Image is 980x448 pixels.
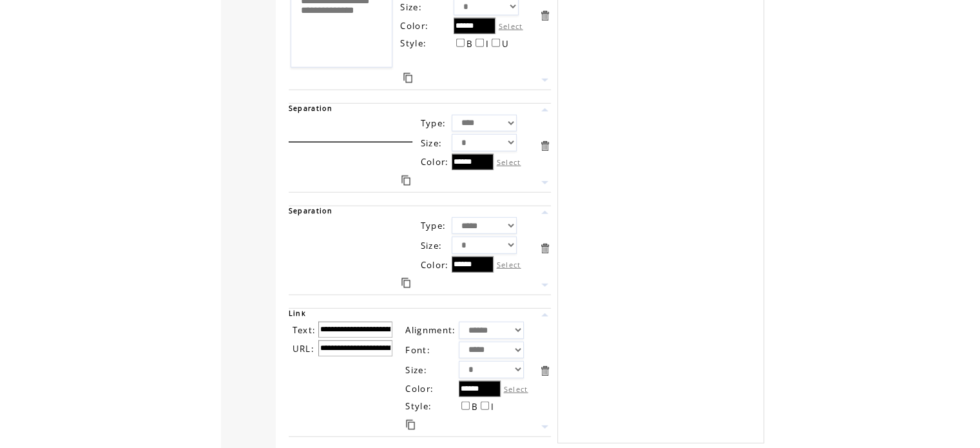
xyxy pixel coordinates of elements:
[539,177,551,189] a: Move this item down
[539,242,551,255] a: Delete this item
[539,279,551,291] a: Move this item down
[421,259,449,271] span: Color:
[400,37,427,49] span: Style:
[539,309,551,321] a: Move this item up
[405,344,430,356] span: Font:
[466,38,473,50] span: B
[421,137,443,149] span: Size:
[401,175,410,186] a: Duplicate this item
[405,383,434,394] span: Color:
[405,324,456,336] span: Alignment:
[472,401,478,413] span: B
[289,206,332,215] span: Separation
[401,278,410,288] a: Duplicate this item
[497,260,521,269] label: Select
[502,38,509,50] span: U
[504,384,528,394] label: Select
[293,343,314,355] span: URL:
[400,20,428,32] span: Color:
[539,206,551,219] a: Move this item up
[539,104,551,116] a: Move this item up
[405,400,432,412] span: Style:
[289,104,332,113] span: Separation
[403,73,412,83] a: Duplicate this item
[486,38,489,50] span: I
[421,240,443,251] span: Size:
[400,1,422,13] span: Size:
[406,420,415,430] a: Duplicate this item
[539,10,551,22] a: Delete this item
[539,365,551,377] a: Delete this item
[539,74,551,86] a: Move this item down
[499,21,523,31] label: Select
[289,309,306,318] span: Link
[421,220,447,231] span: Type:
[405,364,427,376] span: Size:
[421,156,449,168] span: Color:
[539,421,551,433] a: Move this item down
[421,117,447,129] span: Type:
[497,157,521,167] label: Select
[491,401,494,413] span: I
[293,324,316,336] span: Text:
[539,140,551,152] a: Delete this item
